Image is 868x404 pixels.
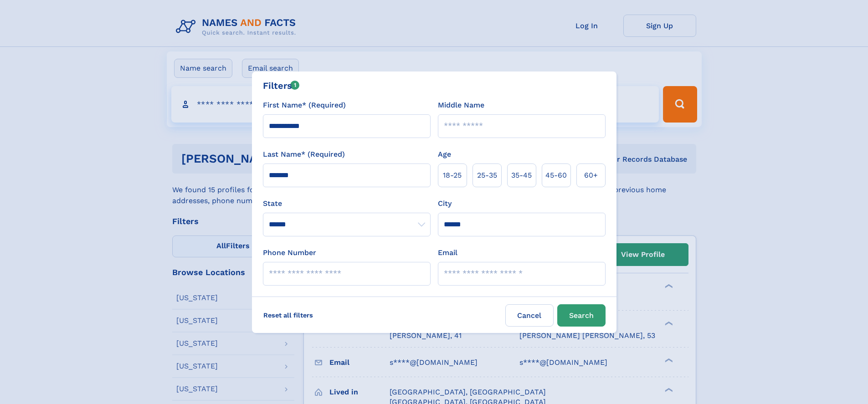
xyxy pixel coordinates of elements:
label: Last Name* (Required) [263,149,345,160]
span: 18‑25 [443,170,462,181]
span: 35‑45 [511,170,532,181]
label: Middle Name [438,100,484,111]
span: 45‑60 [545,170,567,181]
button: Search [557,304,606,327]
label: Reset all filters [257,304,319,326]
span: 25‑35 [477,170,497,181]
span: 60+ [584,170,598,181]
label: Email [438,247,457,258]
label: First Name* (Required) [263,100,346,111]
label: Cancel [505,304,554,327]
label: State [263,198,431,209]
label: Phone Number [263,247,316,258]
div: Filters [263,79,300,92]
label: City [438,198,452,209]
label: Age [438,149,451,160]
